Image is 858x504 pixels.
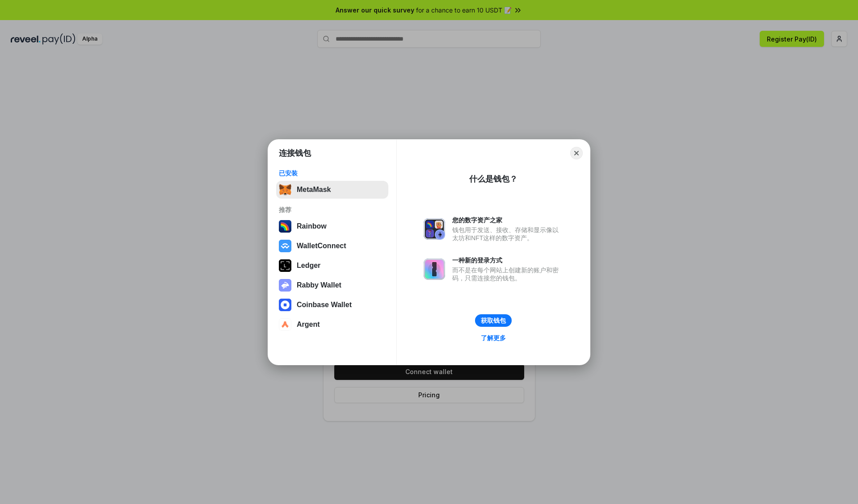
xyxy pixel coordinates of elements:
[297,186,331,194] div: MetaMask
[279,279,291,292] img: svg+xml,%3Csvg%20xmlns%3D%22http%3A%2F%2Fwww.w3.org%2F2000%2Fsvg%22%20fill%3D%22none%22%20viewBox...
[276,217,388,235] button: Rainbow
[469,174,517,184] div: 什么是钱包？
[424,258,445,280] img: svg+xml,%3Csvg%20xmlns%3D%22http%3A%2F%2Fwww.w3.org%2F2000%2Fsvg%22%20fill%3D%22none%22%20viewBox...
[276,257,388,275] button: Ledger
[424,218,445,240] img: svg+xml,%3Csvg%20xmlns%3D%22http%3A%2F%2Fwww.w3.org%2F2000%2Fsvg%22%20fill%3D%22none%22%20viewBox...
[279,220,291,233] img: svg+xml,%3Csvg%20width%3D%22120%22%20height%3D%22120%22%20viewBox%3D%220%200%20120%20120%22%20fil...
[297,301,352,309] div: Coinbase Wallet
[279,240,291,252] img: svg+xml,%3Csvg%20width%3D%2228%22%20height%3D%2228%22%20viewBox%3D%220%200%2028%2028%22%20fill%3D...
[276,276,388,294] button: Rabby Wallet
[297,242,346,250] div: WalletConnect
[481,317,506,325] div: 获取钱包
[276,316,388,333] button: Argent
[279,169,386,177] div: 已安装
[297,262,320,270] div: Ledger
[279,148,311,158] h1: 连接钱包
[279,259,291,272] img: svg+xml,%3Csvg%20xmlns%3D%22http%3A%2F%2Fwww.w3.org%2F2000%2Fsvg%22%20width%3D%2228%22%20height%3...
[475,332,511,344] a: 了解更多
[276,296,388,314] button: Coinbase Wallet
[297,222,327,230] div: Rainbow
[452,226,563,242] div: 钱包用于发送、接收、存储和显示像以太坊和NFT这样的数字资产。
[452,216,563,224] div: 您的数字资产之家
[279,206,386,214] div: 推荐
[276,181,388,199] button: MetaMask
[279,183,291,196] img: svg+xml,%3Csvg%20fill%3D%22none%22%20height%3D%2233%22%20viewBox%3D%220%200%2035%2033%22%20width%...
[279,318,291,331] img: svg+xml,%3Csvg%20width%3D%2228%22%20height%3D%2228%22%20viewBox%3D%220%200%2028%2028%22%20fill%3D...
[297,281,341,289] div: Rabby Wallet
[297,321,320,329] div: Argent
[452,256,563,264] div: 一种新的登录方式
[570,147,583,159] button: Close
[475,314,512,327] button: 获取钱包
[481,334,506,342] div: 了解更多
[279,299,291,311] img: svg+xml,%3Csvg%20width%3D%2228%22%20height%3D%2228%22%20viewBox%3D%220%200%2028%2028%22%20fill%3D...
[452,266,563,282] div: 而不是在每个网站上创建新的账户和密码，只需连接您的钱包。
[276,237,388,255] button: WalletConnect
